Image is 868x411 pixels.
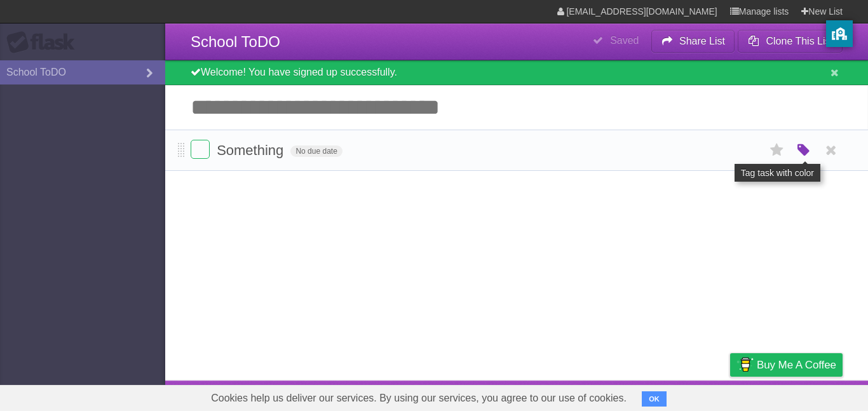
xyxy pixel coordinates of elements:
[603,384,654,408] a: Developers
[561,384,588,408] a: About
[610,35,639,46] b: Saved
[290,145,342,157] span: No due date
[642,391,667,407] button: OK
[730,353,843,377] a: Buy me a coffee
[736,354,754,375] img: Buy me a coffee
[165,60,868,85] div: Welcome! You have signed up successfully.
[651,30,735,53] button: Share List
[670,384,698,408] a: Terms
[763,384,843,408] a: Suggest a feature
[191,33,280,50] span: School ToDO
[826,20,853,47] button: privacy banner
[765,140,789,161] label: Star task
[679,36,725,46] b: Share List
[217,142,287,158] span: Something
[757,354,836,376] span: Buy me a coffee
[766,36,833,46] b: Clone This List
[714,384,747,408] a: Privacy
[191,140,210,159] label: Done
[198,386,639,411] span: Cookies help us deliver our services. By using our services, you agree to our use of cookies.
[6,31,83,54] div: Flask
[738,30,843,53] button: Clone This List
